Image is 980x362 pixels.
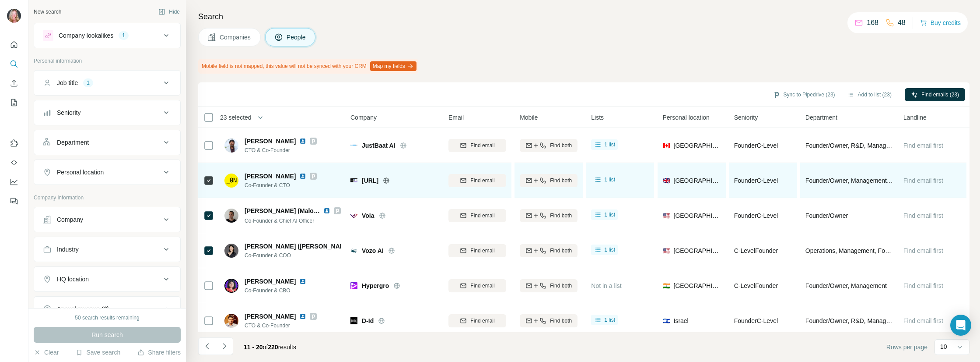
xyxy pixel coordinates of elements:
span: D-Id [362,316,374,325]
button: Share filters [137,348,181,357]
button: Find both [520,314,577,327]
img: Avatar [224,244,238,258]
button: Industry [34,239,180,260]
span: CTO & Co-Founder [245,322,317,330]
span: Founder/Owner, Management, R&D [805,176,893,185]
img: Avatar [224,279,238,293]
span: Founder C-Level [734,317,778,324]
button: Quick start [7,37,21,53]
p: 168 [867,18,878,28]
img: Logo of Voia [350,212,357,219]
span: C-Level Founder [734,247,778,254]
span: Find both [550,282,572,290]
span: Not in a list [591,282,621,289]
button: Navigate to next page [216,337,233,355]
button: Feedback [7,193,21,209]
span: [GEOGRAPHIC_DATA] [674,246,721,255]
img: Logo of Hypergro [350,282,357,289]
p: Personal information [34,57,181,65]
div: Personal location [57,168,104,177]
img: LinkedIn logo [299,278,306,285]
button: Company lookalikes1 [34,25,180,46]
span: 🇺🇸 [663,246,670,255]
div: 1 [83,79,93,87]
button: Find email [448,244,506,257]
span: Mobile [520,113,538,122]
span: C-Level Founder [734,282,778,289]
span: Find email first [903,247,943,254]
p: Company information [34,194,181,202]
span: Department [805,113,837,122]
p: 48 [898,18,906,28]
span: 1 list [604,246,615,254]
button: Find both [520,174,577,187]
span: 1 list [604,316,615,324]
button: Enrich CSV [7,75,21,91]
span: [PERSON_NAME] [245,277,296,286]
img: Avatar [224,209,238,223]
span: 220 [268,344,278,351]
span: Find email first [903,282,943,289]
button: Add to list (23) [841,88,898,101]
span: [PERSON_NAME] (Maloletnik) 🇮🇱 [245,207,341,214]
span: [PERSON_NAME] [245,137,296,146]
img: LinkedIn logo [299,173,306,180]
span: Find email first [903,317,943,324]
button: HQ location [34,269,180,290]
span: Founder C-Level [734,212,778,219]
div: Industry [57,245,79,254]
img: Avatar [7,9,21,23]
span: Find both [550,177,572,185]
div: New search [34,8,61,16]
button: Find email [448,139,506,152]
span: 🇮🇱 [663,316,670,325]
span: Co-Founder & CBO [245,287,317,295]
button: My lists [7,95,21,110]
span: 🇨🇦 [663,141,670,150]
span: results [244,344,296,351]
button: Search [7,56,21,72]
span: 1 list [604,176,615,184]
div: Department [57,138,89,147]
span: Find email first [903,177,943,184]
span: Find both [550,247,572,255]
span: Find email [470,212,494,220]
img: Logo of JustBaat AI [350,145,357,146]
button: Navigate to previous page [198,337,216,355]
span: People [287,33,307,42]
button: Use Surfe on LinkedIn [7,135,21,151]
img: Logo of D-Id [350,317,357,324]
span: Co-Founder & CTO [245,181,317,189]
span: Landline [903,113,927,122]
span: Company [350,113,377,122]
button: Use Surfe API [7,155,21,170]
img: LinkedIn logo [323,207,330,214]
span: Founder/Owner, R&D, Management [805,316,893,325]
span: Find emails (23) [921,91,959,99]
button: Save search [76,348,120,357]
button: Find both [520,244,577,257]
button: Dashboard [7,174,21,190]
span: Operations, Management, Founder/Owner [805,246,893,255]
h4: Search [198,11,969,23]
span: [PERSON_NAME] ([PERSON_NAME] [245,242,351,251]
img: LinkedIn logo [299,313,306,320]
span: 23 selected [220,113,252,122]
div: 1 [119,32,129,39]
div: Open Intercom Messenger [950,315,971,336]
img: Logo of Poolday.ai [350,178,357,182]
button: Buy credits [920,17,961,29]
span: Find both [550,142,572,149]
span: CTO & Co-Founder [245,146,317,154]
span: Founder/Owner [805,211,848,220]
button: Map my fields [370,61,416,71]
button: Find both [520,139,577,152]
button: Seniority [34,102,180,123]
div: 50 search results remaining [75,314,139,322]
span: Co-Founder & COO [245,252,341,259]
img: LinkedIn logo [299,138,306,145]
span: [PERSON_NAME] [245,172,296,181]
span: Founder C-Level [734,177,778,184]
div: Mobile field is not mapped, this value will not be synced with your CRM [198,59,418,74]
span: [PERSON_NAME] [245,312,296,321]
